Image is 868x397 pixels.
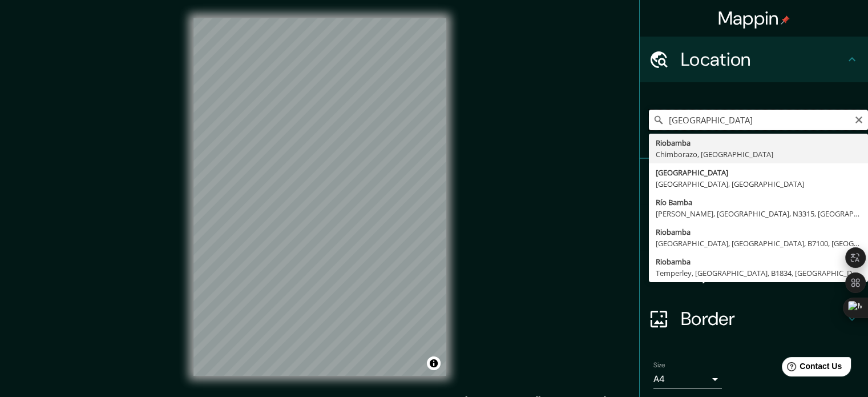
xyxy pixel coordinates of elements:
div: Style [640,204,868,250]
div: Layout [640,250,868,296]
input: Pick your city or area [649,110,868,130]
img: pin-icon.png [781,15,790,25]
div: Pins [640,159,868,204]
div: Río Bamba [656,197,861,208]
div: [GEOGRAPHIC_DATA], [GEOGRAPHIC_DATA] [656,178,861,190]
h4: Layout [681,262,845,284]
canvas: Map [193,18,446,376]
div: Chimborazo, [GEOGRAPHIC_DATA] [656,149,861,160]
div: Riobamba [656,137,861,149]
button: Toggle attribution [427,356,441,370]
div: [GEOGRAPHIC_DATA] [656,167,861,178]
div: Temperley, [GEOGRAPHIC_DATA], B1834, [GEOGRAPHIC_DATA] [656,267,861,279]
div: [PERSON_NAME], [GEOGRAPHIC_DATA], N3315, [GEOGRAPHIC_DATA] [656,208,861,219]
div: A4 [653,370,722,388]
iframe: Help widget launcher [766,352,855,384]
div: Riobamba [656,226,861,238]
h4: Border [681,307,845,330]
label: Size [653,360,665,370]
div: Border [640,296,868,342]
h4: Location [681,48,845,71]
button: Clear [854,114,863,125]
h4: Mappin [718,7,790,30]
div: Location [640,37,868,82]
div: [GEOGRAPHIC_DATA], [GEOGRAPHIC_DATA], B7100, [GEOGRAPHIC_DATA] [656,238,861,249]
div: Riobamba [656,256,861,267]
